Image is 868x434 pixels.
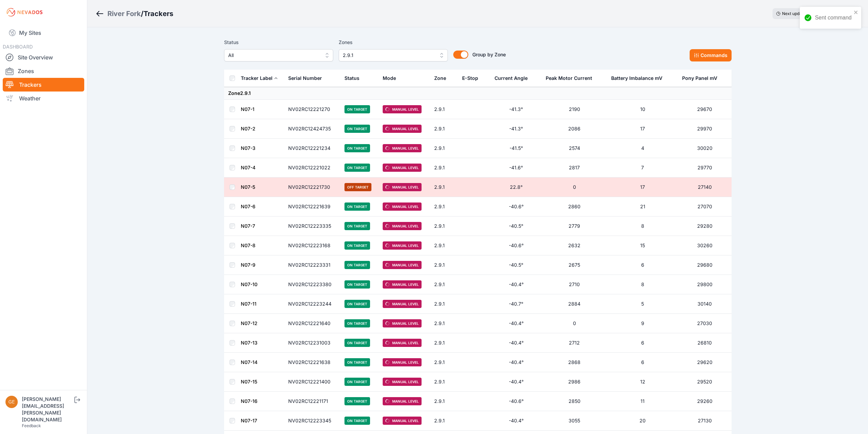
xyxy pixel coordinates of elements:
a: Site Overview [3,51,84,64]
button: Peak Motor Current [546,70,598,86]
td: 2.9.1 [430,411,458,431]
td: 29770 [678,158,731,178]
span: On Target [344,261,370,269]
nav: Breadcrumb [95,5,173,23]
td: 2.9.1 [430,139,458,158]
a: N07-5 [241,184,255,190]
span: On Target [344,417,370,425]
td: 4 [607,139,678,158]
a: N07-7 [241,223,255,229]
td: 0 [542,178,607,197]
td: 2675 [542,255,607,275]
td: 2.9.1 [430,314,458,333]
td: -41.3° [490,119,542,139]
td: 2.9.1 [430,100,458,119]
td: 5 [607,294,678,314]
td: NV02RC12223244 [284,294,340,314]
span: Manual Level [383,397,422,405]
div: E-Stop [462,75,478,82]
span: On Target [344,378,370,386]
td: NV02RC12223331 [284,255,340,275]
td: 2.9.1 [430,119,458,139]
td: 15 [607,236,678,255]
span: / [141,9,144,18]
td: 2.9.1 [430,353,458,372]
a: N07-13 [241,340,258,346]
a: N07-1 [241,106,254,112]
button: E-Stop [462,70,484,86]
span: Manual Level [383,183,422,191]
td: 2.9.1 [430,178,458,197]
td: 2.9.1 [430,275,458,294]
td: 2850 [542,392,607,411]
span: Manual Level [383,300,422,308]
td: 11 [607,392,678,411]
td: NV02RC12221022 [284,158,340,178]
td: 6 [607,333,678,353]
a: Weather [3,92,84,105]
button: All [224,49,333,61]
div: Tracker Label [241,75,273,82]
div: Current Angle [495,75,528,82]
div: Status [344,75,359,82]
span: Manual Level [383,378,422,386]
a: Trackers [3,78,84,92]
span: Manual Level [383,319,422,327]
div: Serial Number [288,75,322,82]
div: [PERSON_NAME][EMAIL_ADDRESS][PERSON_NAME][DOMAIN_NAME] [22,396,73,423]
td: 7 [607,158,678,178]
td: -40.4° [490,314,542,333]
div: Sent command [815,14,852,22]
td: 12 [607,372,678,392]
div: Zone [434,75,446,82]
button: close [854,10,858,15]
span: On Target [344,397,370,405]
td: 2.9.1 [430,158,458,178]
td: -41.5° [490,139,542,158]
button: Commands [690,49,732,61]
td: 2860 [542,197,607,216]
td: 2884 [542,294,607,314]
span: On Target [344,339,370,347]
td: 2.9.1 [430,392,458,411]
td: 17 [607,178,678,197]
td: 3055 [542,411,607,431]
span: On Target [344,125,370,133]
span: Manual Level [383,222,422,230]
a: Zones [3,64,84,78]
td: NV02RC12221400 [284,372,340,392]
span: On Target [344,144,370,152]
td: 6 [607,353,678,372]
span: Manual Level [383,202,422,211]
span: On Target [344,300,370,308]
td: 29520 [678,372,731,392]
span: Off Target [344,183,371,191]
td: 29280 [678,216,731,236]
a: N07-2 [241,126,255,131]
a: N07-15 [241,379,257,384]
span: Manual Level [383,144,422,152]
span: On Target [344,105,370,113]
td: 2710 [542,275,607,294]
td: 2.9.1 [430,216,458,236]
a: N07-17 [241,418,257,423]
button: Battery Imbalance mV [611,70,668,86]
a: N07-9 [241,262,255,268]
td: 0 [542,314,607,333]
button: Serial Number [288,70,327,86]
td: 20 [607,411,678,431]
td: 2712 [542,333,607,353]
td: NV02RC12221639 [284,197,340,216]
a: N07-14 [241,359,258,365]
a: River Fork [107,9,141,18]
a: Feedback [22,423,41,428]
div: Peak Motor Current [546,75,592,82]
span: All [228,51,320,59]
span: Manual Level [383,261,422,269]
td: 29670 [678,100,731,119]
td: NV02RC12223380 [284,275,340,294]
button: Zone [434,70,452,86]
span: Manual Level [383,105,422,113]
a: N07-4 [241,165,255,170]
